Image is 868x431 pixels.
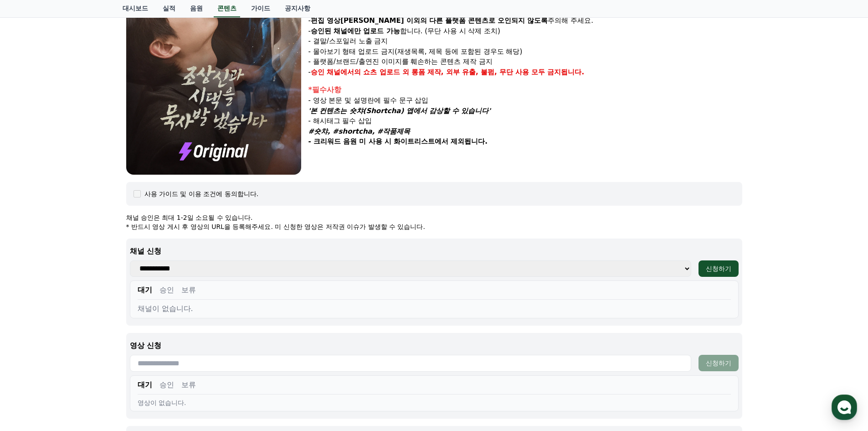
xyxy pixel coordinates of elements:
[308,95,742,106] p: - 영상 본문 및 설명란에 필수 문구 삽입
[308,107,491,115] em: '본 컨텐츠는 숏챠(Shortcha) 앱에서 감상할 수 있습니다'
[308,26,742,36] p: - 합니다. (무단 사용 시 삭제 조치)
[29,303,34,310] span: 홈
[308,16,742,26] p: - 주의해 주세요.
[118,289,175,312] a: 설정
[138,379,152,390] button: 대기
[144,189,259,198] div: 사용 가이드 및 이용 조건에 동의합니다.
[138,303,731,314] div: 채널이 없습니다.
[181,285,196,296] button: 보류
[141,303,152,310] span: 설정
[706,264,731,273] div: 신청하기
[311,27,400,35] strong: 승인된 채널에만 업로드 가능
[429,16,548,25] strong: 다른 플랫폼 콘텐츠로 오인되지 않도록
[181,379,196,390] button: 보류
[130,340,739,351] p: 영상 신청
[60,289,118,312] a: 대화
[308,47,742,57] p: - 몰아보기 형태 업로드 금지(재생목록, 제목 등에 포함된 경우도 해당)
[699,260,739,277] button: 신청하기
[126,213,742,222] p: 채널 승인은 최대 1-2일 소요될 수 있습니다.
[311,68,409,76] strong: 승인 채널에서의 쇼츠 업로드 외
[126,222,742,231] p: * 반드시 영상 게시 후 영상의 URL을 등록해주세요. 미 신청한 영상은 저작권 이슈가 발생할 수 있습니다.
[308,116,742,126] p: - 해시태그 필수 삽입
[308,67,742,78] p: -
[308,36,742,47] p: - 결말/스포일러 노출 금지
[3,289,60,312] a: 홈
[311,16,427,25] strong: 편집 영상[PERSON_NAME] 이외의
[308,84,742,95] div: *필수사항
[411,68,585,76] strong: 롱폼 제작, 외부 유출, 불펌, 무단 사용 모두 금지됩니다.
[159,379,174,390] button: 승인
[138,285,152,296] button: 대기
[308,137,488,145] strong: - 크리워드 음원 미 사용 시 화이트리스트에서 제외됩니다.
[308,57,742,67] p: - 플랫폼/브랜드/출연진 이미지를 훼손하는 콘텐츠 제작 금지
[83,303,94,311] span: 대화
[130,246,739,257] p: 채널 신청
[159,285,174,296] button: 승인
[699,355,739,371] button: 신청하기
[138,398,731,407] div: 영상이 없습니다.
[308,127,411,135] em: #숏챠, #shortcha, #작품제목
[706,358,731,368] div: 신청하기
